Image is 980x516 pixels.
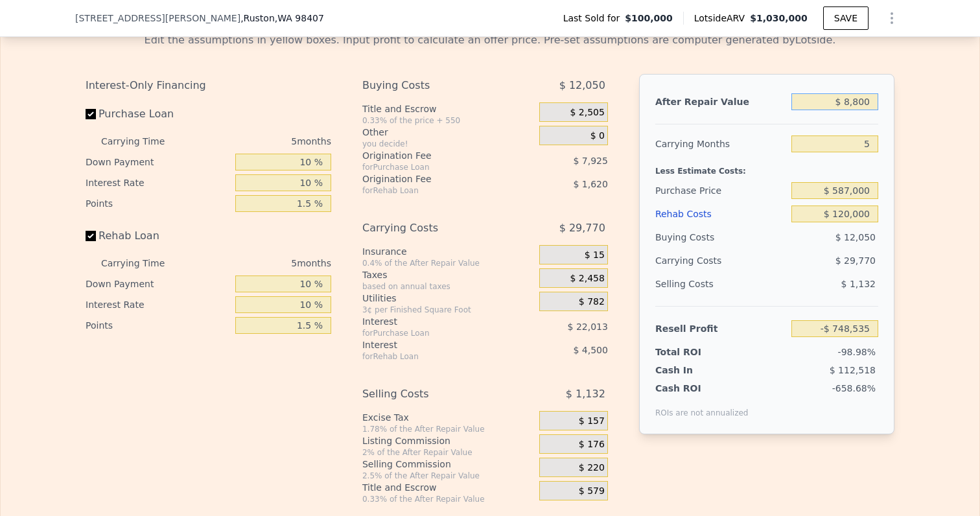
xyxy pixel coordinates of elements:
[362,292,534,305] div: Utilities
[362,258,534,268] div: 0.4% of the After Repair Value
[559,217,605,240] span: $ 29,770
[101,253,185,274] div: Carrying Time
[86,294,230,315] div: Interest Rate
[625,12,673,25] span: $100,000
[579,296,605,308] span: $ 782
[835,232,876,242] span: $ 12,050
[362,494,534,504] div: 0.33% of the After Repair Value
[362,338,507,351] div: Interest
[655,364,736,377] div: Cash In
[362,172,507,185] div: Origination Fee
[573,156,607,166] span: $ 7,925
[655,179,786,202] div: Purchase Price
[362,245,534,258] div: Insurance
[835,255,876,266] span: $ 29,770
[191,253,331,274] div: 5 months
[655,317,786,340] div: Resell Profit
[579,486,605,497] span: $ 579
[362,185,507,196] div: for Rehab Loan
[362,481,534,494] div: Title and Escrow
[590,130,605,142] span: $ 0
[655,202,786,226] div: Rehab Costs
[362,471,534,481] div: 2.5% of the After Repair Value
[655,156,878,179] div: Less Estimate Costs:
[362,149,507,162] div: Origination Fee
[86,152,230,172] div: Down Payment
[655,249,736,272] div: Carrying Costs
[563,12,625,25] span: Last Sold for
[841,279,876,289] span: $ 1,132
[655,346,736,358] div: Total ROI
[585,250,605,261] span: $ 15
[570,107,604,119] span: $ 2,505
[362,268,534,281] div: Taxes
[579,416,605,427] span: $ 157
[362,305,534,315] div: 3¢ per Finished Square Foot
[655,226,786,249] div: Buying Costs
[750,13,808,23] span: $1,030,000
[86,315,230,336] div: Points
[694,12,750,25] span: Lotside ARV
[573,179,607,189] span: $ 1,620
[573,345,607,355] span: $ 4,500
[362,447,534,458] div: 2% of the After Repair Value
[362,162,507,172] div: for Purchase Loan
[362,351,507,362] div: for Rehab Loan
[362,458,534,471] div: Selling Commission
[362,115,534,126] div: 0.33% of the price + 550
[86,231,96,241] input: Rehab Loan
[275,13,324,23] span: , WA 98407
[86,32,894,48] div: Edit the assumptions in yellow boxes. Input profit to calculate an offer price. Pre-set assumptio...
[362,217,507,240] div: Carrying Costs
[362,126,534,139] div: Other
[86,74,331,97] div: Interest-Only Financing
[362,434,534,447] div: Listing Commission
[362,424,534,434] div: 1.78% of the After Repair Value
[362,315,507,328] div: Interest
[879,5,905,31] button: Show Options
[570,273,604,285] span: $ 2,458
[86,172,230,193] div: Interest Rate
[655,132,786,156] div: Carrying Months
[579,462,605,474] span: $ 220
[838,347,876,357] span: -98.98%
[191,131,331,152] div: 5 months
[823,6,869,30] button: SAVE
[362,139,534,149] div: you decide!
[832,383,876,393] span: -658.68%
[559,74,605,97] span: $ 12,050
[86,102,230,126] label: Purchase Loan
[86,274,230,294] div: Down Payment
[362,74,507,97] div: Buying Costs
[655,90,786,113] div: After Repair Value
[362,102,534,115] div: Title and Escrow
[655,272,786,296] div: Selling Costs
[655,382,749,395] div: Cash ROI
[579,439,605,451] span: $ 176
[86,109,96,119] input: Purchase Loan
[75,12,240,25] span: [STREET_ADDRESS][PERSON_NAME]
[101,131,185,152] div: Carrying Time
[830,365,876,375] span: $ 112,518
[362,281,534,292] div: based on annual taxes
[240,12,324,25] span: , Ruston
[568,322,608,332] span: $ 22,013
[566,382,605,406] span: $ 1,132
[86,224,230,248] label: Rehab Loan
[362,382,507,406] div: Selling Costs
[86,193,230,214] div: Points
[655,395,749,418] div: ROIs are not annualized
[362,411,534,424] div: Excise Tax
[362,328,507,338] div: for Purchase Loan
